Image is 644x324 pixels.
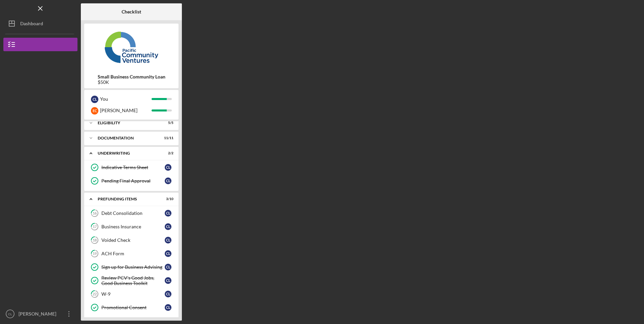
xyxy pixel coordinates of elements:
[100,93,152,105] div: You
[98,74,165,79] b: Small Business Community Loan
[101,251,165,256] div: ACH Form
[93,292,97,296] tspan: 22
[101,275,165,286] div: Review PCV's Good Jobs, Good Business Toolkit
[101,237,165,243] div: Voided Check
[88,174,175,188] a: Pending Final ApprovalCL
[88,301,175,314] a: Promotional ConsentCL
[88,206,175,220] a: 16Debt ConsolidationCL
[3,17,77,30] button: Dashboard
[17,307,61,322] div: [PERSON_NAME]
[88,161,175,174] a: Indicative Terms SheetCL
[88,233,175,247] a: 18Voided CheckCL
[98,197,157,201] div: Prefunding Items
[165,277,171,284] div: C L
[98,151,157,155] div: Underwriting
[161,197,173,201] div: 3 / 10
[98,136,157,140] div: Documentation
[88,220,175,233] a: 17Business InsuranceCL
[122,9,141,14] b: Checklist
[88,287,175,301] a: 22W-9CL
[88,274,175,287] a: Review PCV's Good Jobs, Good Business ToolkitCL
[165,210,171,217] div: C L
[101,178,165,184] div: Pending Final Approval
[101,224,165,229] div: Business Insurance
[84,27,179,67] img: Product logo
[88,247,175,260] a: 19ACH FormCL
[165,164,171,171] div: C L
[93,238,97,242] tspan: 18
[161,136,173,140] div: 11 / 11
[165,304,171,311] div: C L
[93,211,97,216] tspan: 16
[93,225,97,229] tspan: 17
[20,17,43,32] div: Dashboard
[93,252,97,256] tspan: 19
[101,291,165,297] div: W-9
[100,105,152,116] div: [PERSON_NAME]
[165,250,171,257] div: C L
[88,260,175,274] a: Sign up for Business AdvisingCL
[101,210,165,216] div: Debt Consolidation
[8,312,12,316] text: CL
[165,177,171,184] div: C L
[161,121,173,125] div: 5 / 5
[165,237,171,244] div: C L
[161,151,173,155] div: 2 / 2
[98,79,165,85] div: $50K
[165,223,171,230] div: C L
[91,107,98,115] div: E C
[3,307,77,321] button: CL[PERSON_NAME]
[165,291,171,297] div: C L
[101,305,165,310] div: Promotional Consent
[165,264,171,270] div: C L
[101,264,165,270] div: Sign up for Business Advising
[98,121,157,125] div: Eligibility
[101,165,165,170] div: Indicative Terms Sheet
[91,96,98,103] div: C L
